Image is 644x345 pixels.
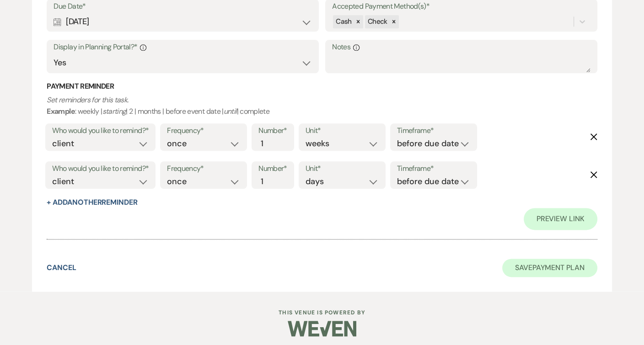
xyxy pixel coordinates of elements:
[258,162,287,175] label: Number*
[502,259,597,277] button: SavePayment Plan
[167,124,240,138] label: Frequency*
[524,208,597,230] a: Preview Link
[47,264,76,271] button: Cancel
[332,41,590,54] label: Notes
[167,162,240,175] label: Frequency*
[397,162,470,175] label: Timeframe*
[52,124,149,138] label: Who would you like to remind?*
[47,94,597,117] p: : weekly | | 2 | months | before event date | | complete
[224,106,237,116] i: until
[47,81,597,91] h3: Payment Reminder
[47,199,137,206] button: + AddAnotherReminder
[288,313,356,345] img: Weven Logo
[47,106,75,116] b: Example
[397,124,470,138] label: Timeframe*
[258,124,287,138] label: Number*
[52,162,149,175] label: Who would you like to remind?*
[368,17,387,26] span: Check
[306,124,379,138] label: Unit*
[102,106,126,116] i: starting
[306,162,379,175] label: Unit*
[336,17,351,26] span: Cash
[54,13,311,31] div: [DATE]
[47,95,128,105] i: Set reminders for this task.
[54,41,311,54] label: Display in Planning Portal?*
